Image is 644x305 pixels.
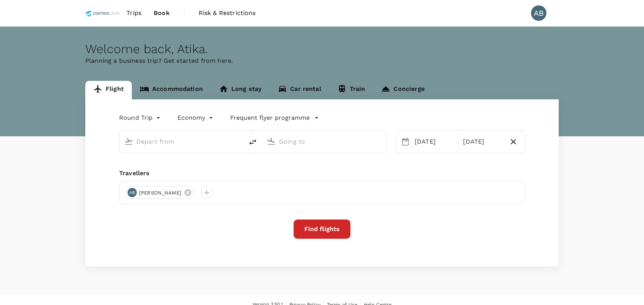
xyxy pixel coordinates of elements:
a: Long stay [211,81,270,99]
input: Going to [279,136,370,147]
div: [DATE] [460,134,505,149]
p: Planning a business trip? Get started from here. [85,56,559,65]
div: Welcome back , Atika . [85,42,559,56]
button: Open [381,141,382,142]
img: Control Union Malaysia Sdn. Bhd. [85,5,120,22]
span: Risk & Restrictions [199,8,256,18]
a: Car rental [270,81,329,99]
button: Find flights [294,220,350,239]
input: Depart from [136,136,227,147]
a: Flight [85,81,132,99]
a: Concierge [373,81,432,99]
button: Open [238,141,240,142]
span: [PERSON_NAME] [134,189,186,197]
a: Accommodation [132,81,211,99]
div: AB [531,5,546,21]
a: Train [329,81,373,99]
div: AB [128,188,137,197]
div: Economy [178,112,215,124]
span: Trips [126,8,141,18]
button: delete [244,133,262,151]
div: Travellers [119,169,525,178]
p: Frequent flyer programme [230,113,310,122]
button: Frequent flyer programme [230,113,319,122]
span: Book [154,8,170,18]
div: [DATE] [412,134,456,149]
div: Round Trip [119,112,162,124]
div: AB[PERSON_NAME] [126,186,194,199]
